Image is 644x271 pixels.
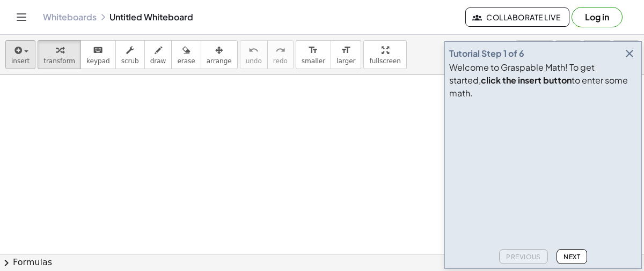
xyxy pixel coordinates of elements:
button: transform [38,40,81,69]
button: undoundo [240,40,268,69]
span: transform [43,57,75,65]
button: Toggle navigation [13,9,30,26]
button: format_sizelarger [331,40,361,69]
i: undo [248,44,259,57]
span: Next [563,253,580,261]
span: scrub [121,57,139,65]
span: redo [273,57,288,65]
span: Collaborate Live [474,12,560,22]
i: keyboard [93,44,103,57]
button: Log in [572,7,623,27]
span: erase [177,57,195,65]
button: draw [144,40,172,69]
button: insert [5,40,35,69]
span: smaller [302,57,325,65]
span: insert [11,57,30,65]
span: keypad [86,57,110,65]
div: Tutorial Step 1 of 6 [449,47,524,60]
span: undo [246,57,262,65]
button: format_sizesmaller [296,40,331,69]
button: arrange [201,40,238,69]
span: fullscreen [369,57,400,65]
i: redo [275,44,286,57]
button: Next [557,249,587,264]
button: Collaborate Live [465,7,569,27]
span: larger [336,57,355,65]
i: format_size [308,44,318,57]
i: format_size [341,44,351,57]
b: click the insert button [481,74,572,86]
span: arrange [207,57,232,65]
button: scrub [115,40,145,69]
button: new [555,40,581,69]
button: save [583,40,611,69]
button: keyboardkeypad [80,40,116,69]
div: Welcome to Graspable Math! To get started, to enter some math. [449,61,637,100]
button: fullscreen [363,40,406,69]
button: redoredo [267,40,294,69]
a: Whiteboards [43,12,97,22]
button: erase [171,40,201,69]
button: settings [516,40,553,69]
span: draw [150,57,166,65]
button: load [613,40,639,69]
